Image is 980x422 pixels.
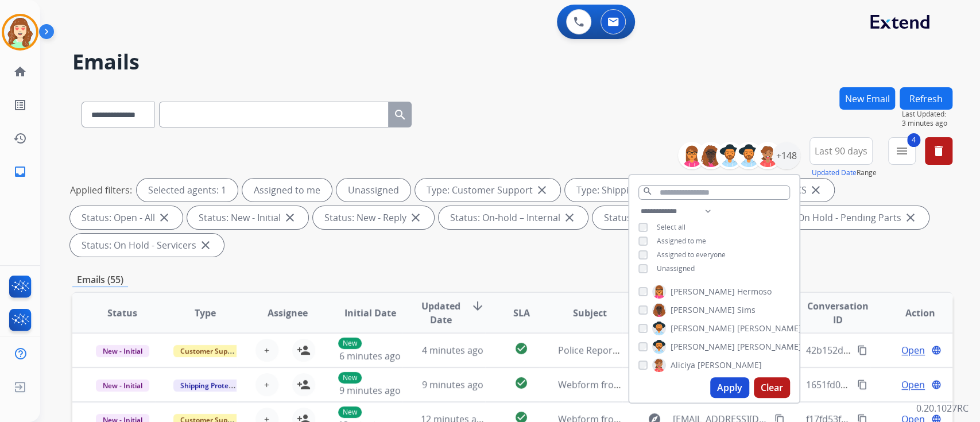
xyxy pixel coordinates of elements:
[409,211,423,224] mat-icon: close
[558,378,889,391] span: Webform from [PERSON_NAME][EMAIL_ADDRESS][DOMAIN_NAME] on [DATE]
[809,183,823,197] mat-icon: close
[535,183,549,197] mat-icon: close
[268,306,308,320] span: Assignee
[671,286,735,297] span: [PERSON_NAME]
[339,384,401,397] span: 9 minutes ago
[173,380,252,392] span: Shipping Protection
[657,236,706,246] span: Assigned to me
[888,137,916,165] button: 4
[297,378,311,392] mat-icon: person_add
[338,338,362,349] p: New
[895,144,909,158] mat-icon: menu
[422,378,483,391] span: 9 minutes ago
[565,179,715,202] div: Type: Shipping Protection
[907,133,920,147] span: 4
[916,401,969,415] p: 0.20.1027RC
[815,149,867,153] span: Last 90 days
[657,250,726,260] span: Assigned to everyone
[710,377,749,398] button: Apply
[754,377,790,398] button: Clear
[902,110,952,119] span: Last Updated:
[870,293,952,333] th: Action
[415,179,560,202] div: Type: Customer Support
[195,306,216,320] span: Type
[901,378,925,392] span: Open
[809,137,873,165] button: Last 90 days
[671,341,735,353] span: [PERSON_NAME]
[642,186,653,196] mat-icon: search
[421,299,462,327] span: Updated Date
[338,372,362,384] p: New
[737,323,801,334] span: [PERSON_NAME]
[932,144,946,158] mat-icon: delete
[70,183,132,197] p: Applied filters:
[805,299,869,327] span: Conversation ID
[157,211,171,224] mat-icon: close
[96,380,149,392] span: New - Initial
[754,206,929,229] div: Status: On Hold - Pending Parts
[242,179,332,202] div: Assigned to me
[657,264,695,273] span: Unassigned
[839,87,895,110] button: New Email
[904,211,917,224] mat-icon: close
[96,345,149,357] span: New - Initial
[313,206,434,229] div: Status: New - Reply
[13,131,27,145] mat-icon: history
[338,406,362,418] p: New
[422,344,483,357] span: 4 minutes ago
[573,306,607,320] span: Subject
[698,359,762,371] span: [PERSON_NAME]
[671,359,695,371] span: Aliciya
[70,206,183,229] div: Status: Open - All
[471,299,485,313] mat-icon: arrow_downward
[72,51,952,73] h2: Emails
[344,306,396,320] span: Initial Date
[393,108,407,122] mat-icon: search
[283,211,297,224] mat-icon: close
[805,344,971,357] span: 42b152df-9fcc-46db-8e1e-f2b47fcf59c8
[671,304,735,316] span: [PERSON_NAME]
[264,343,269,357] span: +
[339,350,401,362] span: 6 minutes ago
[657,222,685,232] span: Select all
[812,168,857,177] button: Updated Date
[857,345,867,355] mat-icon: content_copy
[737,286,772,297] span: Hermoso
[13,165,27,179] mat-icon: inbox
[70,234,224,257] div: Status: On Hold - Servicers
[737,341,801,353] span: [PERSON_NAME]
[857,380,867,390] mat-icon: content_copy
[931,345,942,355] mat-icon: language
[199,238,212,252] mat-icon: close
[336,179,410,202] div: Unassigned
[671,323,735,334] span: [PERSON_NAME]
[805,378,977,391] span: 1651fd0d-6170-498e-a259-695722524f0f
[4,16,36,48] img: avatar
[264,378,269,392] span: +
[563,211,576,224] mat-icon: close
[514,342,528,355] mat-icon: check_circle
[187,206,308,229] div: Status: New - Initial
[173,345,248,357] span: Customer Support
[137,179,238,202] div: Selected agents: 1
[13,98,27,112] mat-icon: list_alt
[902,119,952,128] span: 3 minutes ago
[901,343,925,357] span: Open
[812,168,877,177] span: Range
[439,206,588,229] div: Status: On-hold – Internal
[558,344,929,357] span: Police Report for [PERSON_NAME]. Reference email [EMAIL_ADDRESS][DOMAIN_NAME]
[255,339,278,362] button: +
[514,376,528,390] mat-icon: check_circle
[737,304,756,316] span: Sims
[13,65,27,79] mat-icon: home
[255,373,278,396] button: +
[773,142,800,169] div: +148
[107,306,137,320] span: Status
[72,273,128,287] p: Emails (55)
[297,343,311,357] mat-icon: person_add
[513,306,529,320] span: SLA
[900,87,952,110] button: Refresh
[592,206,749,229] div: Status: On-hold - Customer
[931,380,942,390] mat-icon: language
